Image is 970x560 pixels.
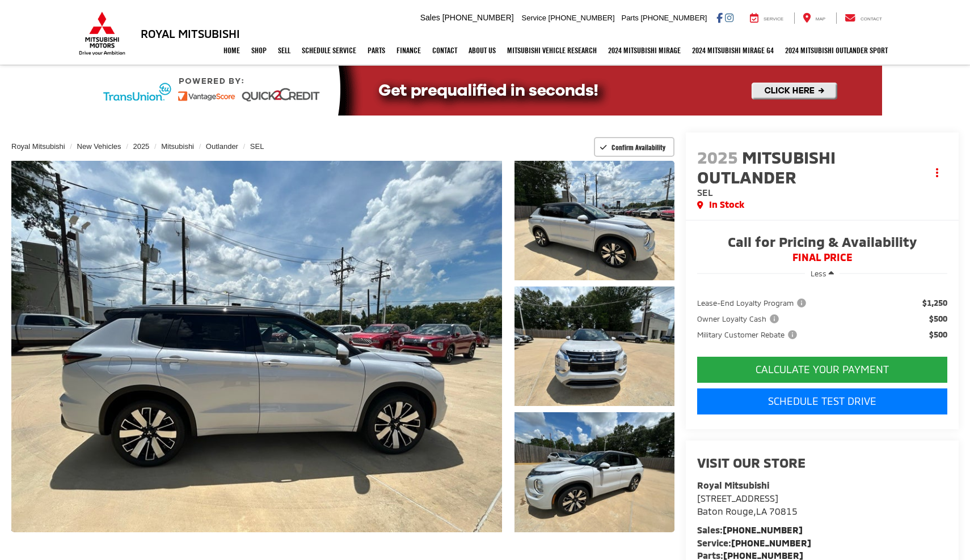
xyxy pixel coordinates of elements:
a: 2025 [133,142,149,151]
span: Map [816,16,825,22]
a: Shop [246,36,272,65]
span: SEL [697,187,713,198]
a: [STREET_ADDRESS] Baton Rouge,LA 70815 [697,493,798,516]
a: Expand Photo 3 [514,412,674,532]
button: Lease-End Loyalty Program [697,297,810,309]
strong: Service: [697,537,811,548]
a: Expand Photo 0 [11,161,502,532]
a: 2024 Mitsubishi Mirage G4 [686,36,779,65]
span: Parts [621,14,638,22]
span: Confirm Availability [611,143,665,152]
a: Contact [427,36,463,65]
button: Confirm Availability [594,137,675,157]
a: Mitsubishi Vehicle Research [501,36,602,65]
span: , [697,506,798,516]
a: [PHONE_NUMBER] [723,524,803,535]
a: Facebook: Click to visit our Facebook page [716,13,723,22]
span: [PHONE_NUMBER] [640,14,707,22]
span: [PHONE_NUMBER] [549,14,615,22]
span: Military Customer Rebate [697,329,799,340]
a: Expand Photo 2 [514,287,674,406]
button: Owner Loyalty Cash [697,313,783,324]
button: Actions [927,163,947,183]
span: [PHONE_NUMBER] [442,13,514,22]
a: Map [794,12,834,24]
span: 2025 [697,147,738,167]
button: CALCULATE YOUR PAYMENT [697,357,947,383]
img: 2025 Mitsubishi Outlander SEL [513,411,676,533]
span: [STREET_ADDRESS] [697,493,778,503]
span: Service [522,14,546,22]
span: Call for Pricing & Availability [697,235,947,252]
a: [PHONE_NUMBER] [731,537,811,548]
span: LA [756,506,767,516]
span: $1,250 [922,297,947,309]
h3: Royal Mitsubishi [141,27,240,40]
span: In Stock [709,198,744,211]
span: Lease-End Loyalty Program [697,297,808,309]
span: $500 [929,313,947,324]
strong: Sales: [697,524,803,535]
a: Royal Mitsubishi [11,142,65,151]
h2: Visit our Store [697,455,947,470]
span: Mitsubishi Outlander [697,147,836,187]
a: Mitsubishi [161,142,194,151]
a: Schedule Test Drive [697,388,947,414]
a: Sell [272,36,296,65]
span: Baton Rouge [697,506,753,516]
span: Sales [420,13,440,22]
span: dropdown dots [936,168,938,177]
span: Service [764,16,783,22]
span: Contact [861,16,882,22]
img: Quick2Credit [88,66,882,116]
a: Service [741,12,792,24]
img: 2025 Mitsubishi Outlander SEL [6,159,507,534]
button: Military Customer Rebate [697,329,801,340]
img: Mitsubishi [77,11,128,55]
a: Finance [391,36,427,65]
a: SEL [250,142,264,151]
a: Home [218,36,246,65]
a: Outlander [206,142,238,151]
strong: Royal Mitsubishi [697,480,769,490]
img: 2025 Mitsubishi Outlander SEL [513,285,676,408]
span: $500 [929,329,947,340]
button: Less [805,263,840,284]
a: Schedule Service: Opens in a new tab [296,36,362,65]
a: 2024 Mitsubishi Outlander SPORT [779,36,893,65]
span: Owner Loyalty Cash [697,313,781,324]
a: About Us [463,36,501,65]
a: Parts: Opens in a new tab [362,36,391,65]
img: 2025 Mitsubishi Outlander SEL [513,160,676,282]
a: Expand Photo 1 [514,161,674,280]
a: Instagram: Click to visit our Instagram page [725,13,733,22]
span: Less [811,269,826,278]
span: 70815 [769,506,798,516]
span: FINAL PRICE [697,252,947,263]
a: 2024 Mitsubishi Mirage [602,36,686,65]
a: New Vehicles [77,142,121,151]
a: Contact [836,12,891,24]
